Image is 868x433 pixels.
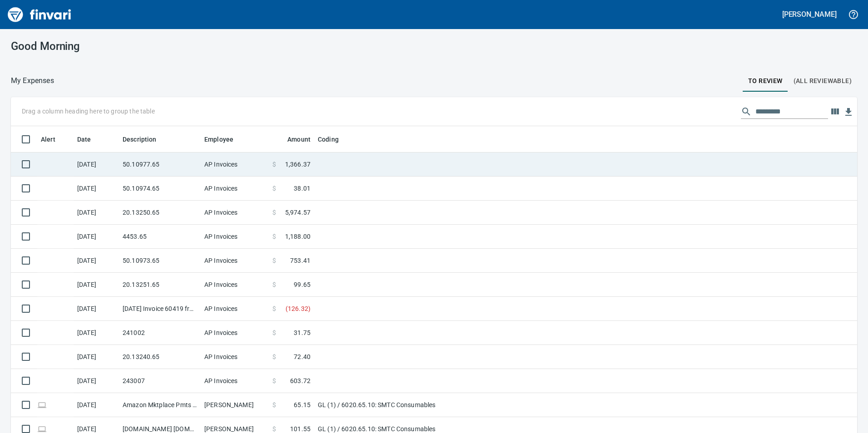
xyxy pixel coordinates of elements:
[276,134,311,145] span: Amount
[74,177,119,201] td: [DATE]
[201,201,269,225] td: AP Invoices
[201,393,269,417] td: [PERSON_NAME]
[123,134,157,145] span: Description
[272,184,276,193] span: $
[119,321,201,345] td: 241002
[119,273,201,297] td: 20.13251.65
[74,249,119,273] td: [DATE]
[119,153,201,177] td: 50.10977.65
[201,273,269,297] td: AP Invoices
[272,352,276,361] span: $
[201,369,269,393] td: AP Invoices
[748,75,783,87] span: To Review
[782,10,837,19] h5: [PERSON_NAME]
[286,304,311,313] span: ( 126.32 )
[74,369,119,393] td: [DATE]
[272,232,276,241] span: $
[318,134,339,145] span: Coding
[119,297,201,321] td: [DATE] Invoice 60419 from [PERSON_NAME] Lumber Co (1-10777)
[11,75,54,86] nav: breadcrumb
[201,321,269,345] td: AP Invoices
[41,134,67,145] span: Alert
[272,256,276,265] span: $
[272,400,276,409] span: $
[204,134,245,145] span: Employee
[272,280,276,289] span: $
[780,7,839,21] button: [PERSON_NAME]
[201,177,269,201] td: AP Invoices
[77,134,91,145] span: Date
[119,249,201,273] td: 50.10973.65
[22,107,155,116] p: Drag a column heading here to group the table
[290,376,311,385] span: 603.72
[201,249,269,273] td: AP Invoices
[285,232,311,241] span: 1,188.00
[74,321,119,345] td: [DATE]
[74,393,119,417] td: [DATE]
[828,105,842,118] button: Choose columns to display
[74,153,119,177] td: [DATE]
[294,184,311,193] span: 38.01
[123,134,168,145] span: Description
[74,273,119,297] td: [DATE]
[285,160,311,169] span: 1,366.37
[119,177,201,201] td: 50.10974.65
[285,208,311,217] span: 5,974.57
[11,40,278,53] h3: Good Morning
[41,134,55,145] span: Alert
[201,153,269,177] td: AP Invoices
[119,369,201,393] td: 243007
[5,4,74,25] img: Finvari
[74,225,119,249] td: [DATE]
[77,134,103,145] span: Date
[37,426,47,432] span: Online transaction
[11,75,54,86] p: My Expenses
[294,328,311,337] span: 31.75
[74,297,119,321] td: [DATE]
[318,134,350,145] span: Coding
[204,134,233,145] span: Employee
[294,400,311,409] span: 65.15
[290,256,311,265] span: 753.41
[314,393,541,417] td: GL (1) / 6020.65.10: SMTC Consumables
[201,345,269,369] td: AP Invoices
[272,304,276,313] span: $
[119,345,201,369] td: 20.13240.65
[272,328,276,337] span: $
[74,201,119,225] td: [DATE]
[119,201,201,225] td: 20.13250.65
[119,393,201,417] td: Amazon Mktplace Pmts [DOMAIN_NAME][URL] WA
[201,297,269,321] td: AP Invoices
[201,225,269,249] td: AP Invoices
[287,134,311,145] span: Amount
[294,280,311,289] span: 99.65
[294,352,311,361] span: 72.40
[272,208,276,217] span: $
[272,160,276,169] span: $
[119,225,201,249] td: 4453.65
[37,402,47,408] span: Online transaction
[74,345,119,369] td: [DATE]
[272,376,276,385] span: $
[842,105,855,119] button: Download table
[794,75,852,87] span: (All Reviewable)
